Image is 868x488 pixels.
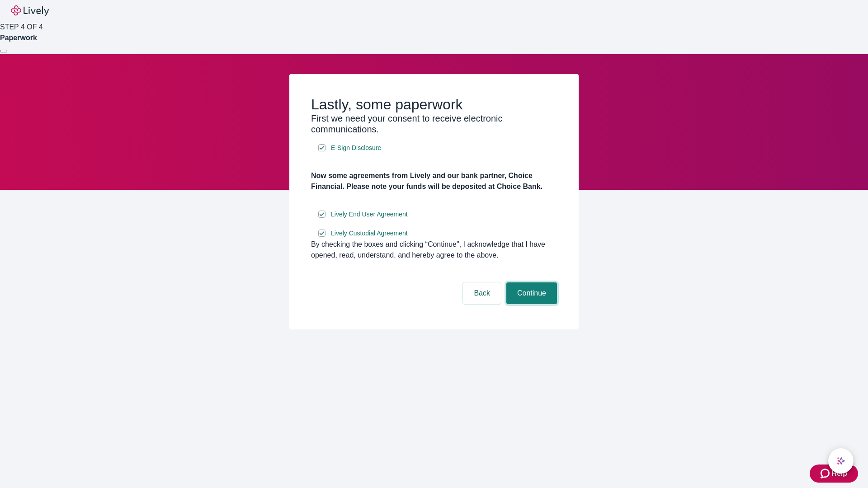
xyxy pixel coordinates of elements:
[463,282,501,304] button: Back
[828,448,854,474] button: chat
[506,282,557,304] button: Continue
[329,209,410,220] a: e-sign disclosure document
[831,468,847,479] span: Help
[821,468,831,479] svg: Zendesk support icon
[329,228,410,239] a: e-sign disclosure document
[11,5,49,16] img: Lively
[331,210,408,219] span: Lively End User Agreement
[331,143,381,153] span: E-Sign Disclosure
[311,239,557,261] div: By checking the boxes and clicking “Continue", I acknowledge that I have opened, read, understand...
[311,96,557,113] h2: Lastly, some paperwork
[331,229,408,238] span: Lively Custodial Agreement
[311,113,557,135] h3: First we need your consent to receive electronic communications.
[329,142,383,154] a: e-sign disclosure document
[836,456,845,465] svg: Lively AI Assistant
[810,465,858,483] button: Zendesk support iconHelp
[311,170,557,192] h4: Now some agreements from Lively and our bank partner, Choice Financial. Please note your funds wi...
